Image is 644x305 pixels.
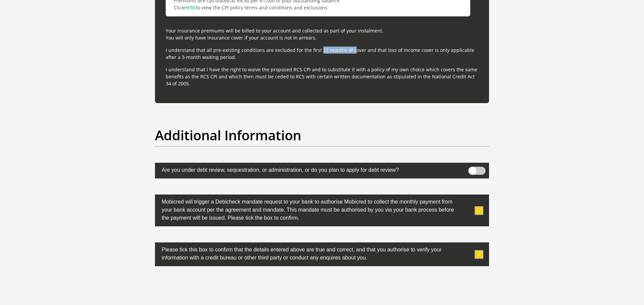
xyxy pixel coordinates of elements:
p: I understand that I have the right to waive the proposed RCS CPI and to substitute it with a poli... [166,66,478,87]
p: I understand that all pre-existing conditions are excluded for the first 12 months of cover and t... [166,47,478,61]
a: HERE [184,4,196,11]
label: Are you under debt review, sequestration, or administration, or do you plan to apply for debt rev... [155,163,455,176]
label: Mobicred will trigger a Debicheck mandate request to your bank to authorise Mobicred to collect t... [155,195,455,224]
label: Please tick this box to confirm that the details entered above are true and correct, and that you... [155,242,455,263]
h2: Additional Information [155,127,489,143]
p: Your insurance premiums will be billed to your account and collected as part of your instalment. ... [166,27,478,41]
